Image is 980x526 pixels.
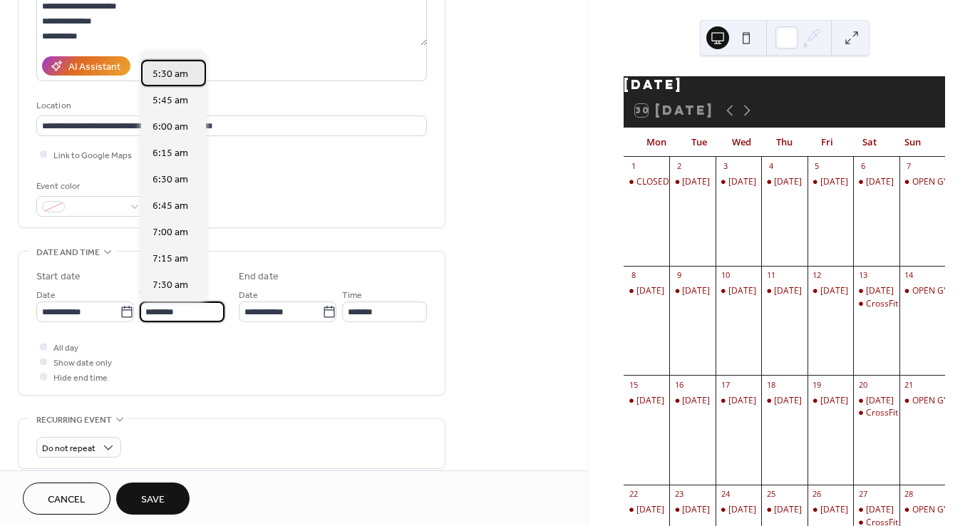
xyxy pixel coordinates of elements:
[899,176,945,188] div: OPEN GYM 9AM
[720,379,731,390] div: 17
[68,60,120,75] div: AI Assistant
[36,98,424,113] div: Location
[857,270,868,281] div: 13
[53,371,108,386] span: Hide end time
[912,504,979,516] div: OPEN GYM 9 AM
[36,245,100,260] span: Date and time
[808,504,853,516] div: Friday 26 Sept
[853,176,899,188] div: Saturday 6 Sept
[728,176,756,188] div: [DATE]
[720,270,731,281] div: 10
[721,128,763,157] div: Wed
[669,176,715,188] div: Tuesday 2 Sept
[628,270,639,281] div: 8
[853,395,899,407] div: Saturday 20 Sept
[820,285,848,297] div: [DATE]
[674,270,684,281] div: 9
[628,161,639,172] div: 1
[866,407,941,419] div: CrossFit Kids 10:30
[628,379,639,390] div: 15
[53,356,112,371] span: Show date only
[716,176,761,188] div: Wednesday 3 Sept
[636,395,664,407] div: [DATE]
[636,504,664,516] div: [DATE]
[899,285,945,297] div: OPEN GYM 9 AM
[812,379,822,390] div: 19
[866,176,894,188] div: [DATE]
[808,176,853,188] div: Friday 5 Sept
[153,225,188,240] span: 7:00 am
[904,161,914,172] div: 7
[820,395,848,407] div: [DATE]
[36,288,56,303] span: Date
[853,298,899,310] div: CrossFit Kids 10:30
[899,504,945,516] div: OPEN GYM 9 AM
[716,504,761,516] div: Wednesday 24 Sept
[805,128,848,157] div: Fri
[716,395,761,407] div: Wednesday 17 Sept
[820,504,848,516] div: [DATE]
[728,395,756,407] div: [DATE]
[153,252,188,267] span: 7:15 am
[669,395,715,407] div: Tuesday 16 Sept
[866,504,894,516] div: [DATE]
[812,161,822,172] div: 5
[624,176,669,188] div: CLOSED
[239,269,279,284] div: End date
[866,285,894,297] div: [DATE]
[763,128,806,157] div: Thu
[141,493,165,507] span: Save
[904,379,914,390] div: 21
[774,285,802,297] div: [DATE]
[761,504,807,516] div: Thursday 25 Sept
[153,67,188,82] span: 5:30 am
[674,379,684,390] div: 16
[140,288,160,303] span: Time
[624,504,669,516] div: Monday 22 Sept
[669,504,715,516] div: Tuesday 23 Sept
[853,285,899,297] div: Saturday 13 Sept
[636,285,664,297] div: [DATE]
[853,504,899,516] div: Saturday 27 Sept
[716,285,761,297] div: Wednesday 10 Sept
[53,148,132,163] span: Link to Google Maps
[342,288,362,303] span: Time
[765,161,776,172] div: 4
[674,489,684,500] div: 23
[774,176,802,188] div: [DATE]
[853,407,899,419] div: CrossFit Kids 10:30
[36,179,143,194] div: Event color
[628,489,639,500] div: 22
[682,176,710,188] div: [DATE]
[812,489,822,500] div: 26
[857,489,868,500] div: 27
[53,341,78,356] span: All day
[48,493,86,507] span: Cancel
[669,285,715,297] div: Tuesday 9 Sept
[774,504,802,516] div: [DATE]
[808,285,853,297] div: Friday 12 Sept
[774,395,802,407] div: [DATE]
[728,285,756,297] div: [DATE]
[761,176,807,188] div: Thursday 4 Sept
[904,270,914,281] div: 14
[678,128,721,157] div: Tue
[682,285,710,297] div: [DATE]
[624,76,945,93] div: [DATE]
[765,379,776,390] div: 18
[904,489,914,500] div: 28
[23,483,110,515] button: Cancel
[116,483,190,515] button: Save
[682,504,710,516] div: [DATE]
[239,288,258,303] span: Date
[912,395,977,407] div: OPEN GYM 9AM
[866,298,941,310] div: CrossFit Kids 10:30
[42,440,96,457] span: Do not repeat
[765,270,776,281] div: 11
[761,285,807,297] div: Thursday 11 Sept
[153,278,188,293] span: 7:30 am
[153,120,188,135] span: 6:00 am
[42,56,130,76] button: AI Assistant
[848,128,891,157] div: Sat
